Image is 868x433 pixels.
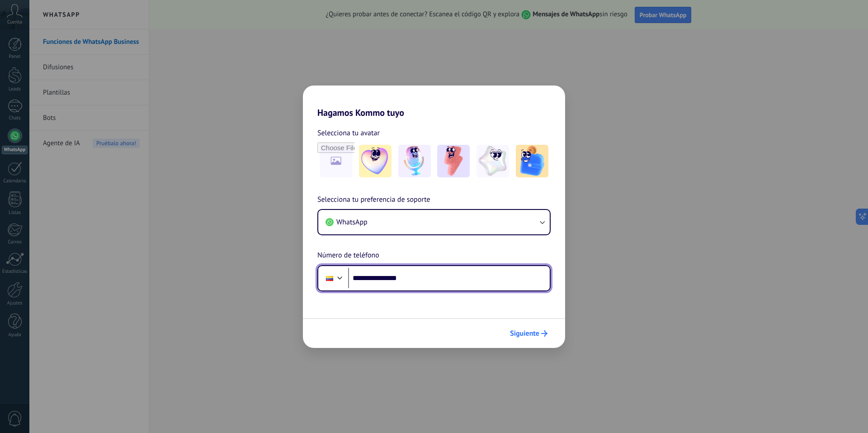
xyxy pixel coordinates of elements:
[318,210,550,234] button: WhatsApp
[516,145,548,177] img: -5.jpeg
[476,145,509,177] img: -4.jpeg
[510,330,539,337] span: Siguiente
[506,326,552,341] button: Siguiente
[317,127,380,139] span: Selecciona tu avatar
[317,194,430,206] span: Selecciona tu preferencia de soporte
[359,145,392,177] img: -1.jpeg
[303,86,565,118] h2: Hagamos Kommo tuyo
[317,250,379,262] span: Número de teléfono
[398,145,431,177] img: -2.jpeg
[336,218,368,227] span: WhatsApp
[437,145,470,177] img: -3.jpeg
[321,269,338,288] div: Colombia: + 57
